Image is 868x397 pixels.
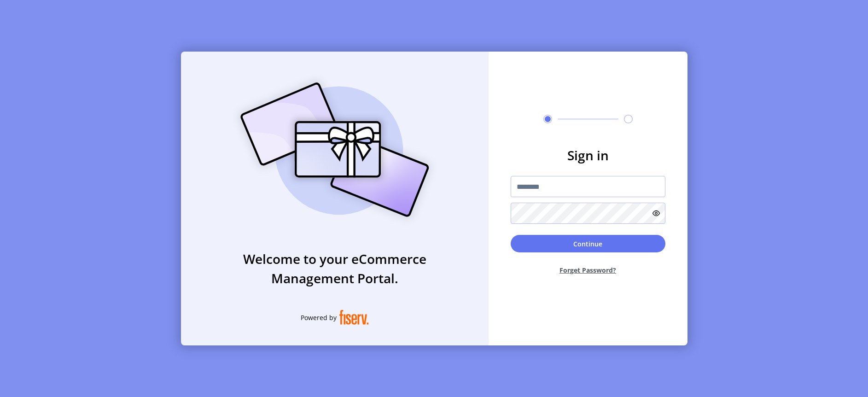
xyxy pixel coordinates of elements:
[227,72,443,227] img: card_Illustration.svg
[301,313,337,322] span: Powered by
[181,249,489,288] h3: Welcome to your eCommerce Management Portal.
[511,235,665,252] button: Continue
[511,146,665,165] h3: Sign in
[511,258,665,282] button: Forget Password?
